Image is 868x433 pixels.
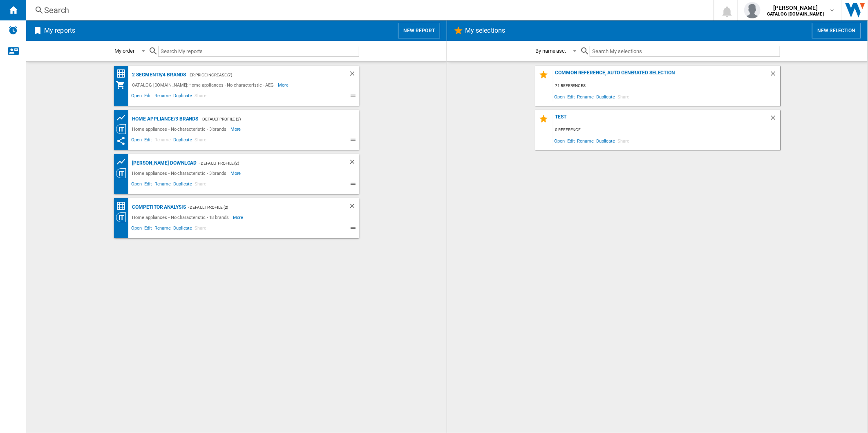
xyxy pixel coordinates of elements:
[566,135,576,146] span: Edit
[143,92,153,102] span: Edit
[616,91,631,102] span: Share
[172,92,193,102] span: Duplicate
[576,91,595,102] span: Rename
[130,124,230,134] div: Home appliances - No characteristic - 3 brands
[130,70,186,80] div: 2 segments/4 brands
[116,69,130,79] div: Price Matrix
[230,168,242,178] span: More
[153,180,172,190] span: Rename
[595,135,616,146] span: Duplicate
[130,80,278,90] div: CATALOG [DOMAIN_NAME]:Home appliances - No characteristic - AEG
[770,70,780,81] div: Delete
[116,212,130,222] div: Category View
[744,2,761,18] img: profile.jpg
[116,113,130,123] div: Product prices grid
[130,180,143,190] span: Open
[116,168,130,178] div: Category View
[398,23,440,38] button: New report
[143,180,153,190] span: Edit
[767,11,824,17] b: CATALOG [DOMAIN_NAME]
[130,224,143,234] span: Open
[616,135,631,146] span: Share
[349,158,359,168] div: Delete
[230,124,242,134] span: More
[130,114,199,124] div: Home appliance/3 brands
[770,114,780,125] div: Delete
[553,81,780,91] div: 71 references
[193,136,208,146] span: Share
[172,136,193,146] span: Duplicate
[130,212,233,222] div: Home appliances - No characteristic - 18 brands
[553,91,566,102] span: Open
[566,91,576,102] span: Edit
[130,136,143,146] span: Open
[349,202,359,212] div: Delete
[349,70,359,80] div: Delete
[43,23,77,38] h2: My reports
[130,202,186,212] div: Competitor Analysis
[172,180,193,190] span: Duplicate
[590,46,780,57] input: Search My selections
[143,224,153,234] span: Edit
[116,201,130,211] div: Price Matrix
[812,23,861,38] button: New selection
[595,91,616,102] span: Duplicate
[186,70,332,80] div: - ER Price Increase (7)
[553,135,566,146] span: Open
[767,4,824,12] span: [PERSON_NAME]
[143,136,153,146] span: Edit
[153,92,172,102] span: Rename
[553,70,770,81] div: Common reference, auto generated selection
[153,224,172,234] span: Rename
[116,124,130,134] div: Category View
[193,92,208,102] span: Share
[158,46,359,57] input: Search My reports
[553,114,770,125] div: test
[197,158,332,168] div: - Default profile (2)
[116,157,130,167] div: Product prices grid
[115,48,134,54] div: My order
[553,125,780,135] div: 0 reference
[8,25,18,35] img: alerts-logo.svg
[186,202,332,212] div: - Default profile (2)
[233,212,245,222] span: More
[463,23,507,38] h2: My selections
[153,136,172,146] span: Rename
[536,48,566,54] div: By name asc.
[198,114,342,124] div: - Default profile (2)
[44,4,692,16] div: Search
[193,180,208,190] span: Share
[130,158,197,168] div: [PERSON_NAME] Download
[278,80,290,90] span: More
[116,136,126,146] ng-md-icon: This report has been shared with you
[116,80,130,90] div: My Assortment
[130,168,230,178] div: Home appliances - No characteristic - 3 brands
[193,224,208,234] span: Share
[172,224,193,234] span: Duplicate
[130,92,143,102] span: Open
[576,135,595,146] span: Rename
